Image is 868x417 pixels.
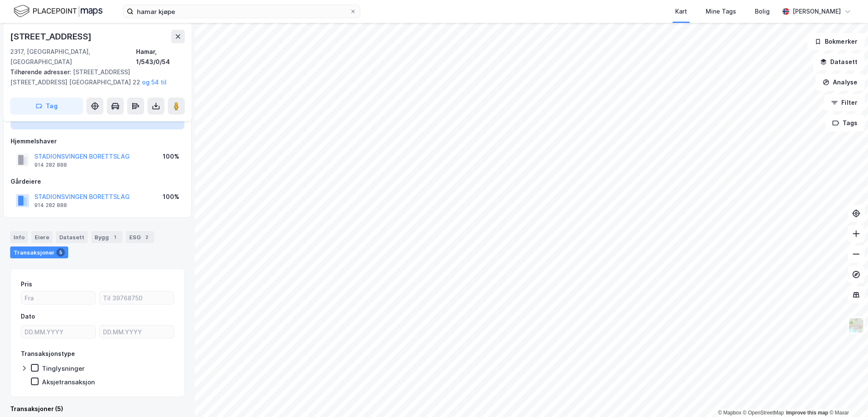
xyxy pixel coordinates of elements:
div: 100% [163,151,179,162]
div: Hjemmelshaver [11,136,184,146]
div: Info [10,231,28,243]
input: DD.MM.YYYY [21,325,95,338]
div: Bolig [755,6,770,17]
div: Bygg [91,231,122,243]
div: [PERSON_NAME] [793,6,841,17]
div: 914 282 888 [34,202,67,209]
div: 2317, [GEOGRAPHIC_DATA], [GEOGRAPHIC_DATA] [10,47,136,67]
span: Tilhørende adresser: [10,68,73,76]
div: 914 282 888 [34,162,67,168]
div: Mine Tags [706,6,736,17]
div: 2 [142,233,151,241]
div: Dato [21,311,35,322]
input: DD.MM.YYYY [100,325,174,338]
button: Datasett [813,53,865,70]
div: Transaksjonstype [21,349,75,359]
div: 1 [111,233,119,241]
img: logo.f888ab2527a4732fd821a326f86c7f29.svg [14,4,103,19]
div: Tinglysninger [42,364,85,372]
div: 100% [163,192,179,202]
div: Pris [21,279,32,289]
img: Z [848,317,864,333]
div: Transaksjoner [10,246,68,258]
div: ESG [126,231,154,243]
div: Datasett [56,231,88,243]
iframe: Chat Widget [826,376,868,417]
input: Til 39768750 [100,291,174,304]
button: Bokmerker [807,33,865,50]
a: Mapbox [718,410,741,416]
a: OpenStreetMap [743,410,784,416]
div: Gårdeiere [11,176,184,187]
div: Aksjetransaksjon [42,378,95,386]
div: [STREET_ADDRESS] [10,30,93,43]
div: Eiere [31,231,53,243]
div: Hamar, 1/543/0/54 [136,47,185,67]
div: [STREET_ADDRESS] [STREET_ADDRESS] [GEOGRAPHIC_DATA] 22 [10,67,178,87]
div: Kontrollprogram for chat [826,376,868,417]
a: Improve this map [786,410,828,416]
div: 5 [56,248,65,257]
button: Tag [10,98,83,115]
input: Søk på adresse, matrikkel, gårdeiere, leietakere eller personer [134,5,350,18]
button: Analyse [815,74,865,91]
button: Filter [824,94,865,111]
div: Transaksjoner (5) [10,404,185,414]
div: Kart [675,6,687,17]
input: Fra [21,291,95,304]
button: Tags [825,115,865,132]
